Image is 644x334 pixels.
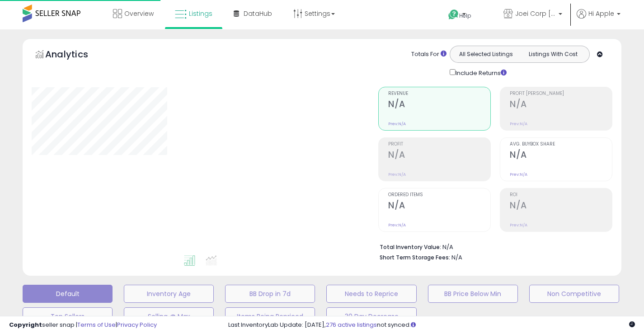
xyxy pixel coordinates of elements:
span: ROI [510,193,612,198]
h2: N/A [510,99,612,111]
h2: N/A [510,200,612,212]
a: Help [441,2,489,29]
span: Hi Apple [588,9,614,18]
small: Prev: N/A [510,172,527,177]
span: Profit [388,142,490,147]
li: N/A [380,241,606,252]
small: Prev: N/A [388,121,406,127]
h2: N/A [388,99,490,111]
span: Profit [PERSON_NAME] [510,91,612,96]
span: DataHub [244,9,272,18]
span: Overview [124,9,154,18]
button: Items Being Repriced [225,307,315,325]
h2: N/A [388,200,490,212]
button: Non Competitive [529,285,619,303]
small: Prev: N/A [388,222,406,228]
small: Prev: N/A [388,172,406,177]
a: Privacy Policy [117,320,157,329]
span: Joei Corp [GEOGRAPHIC_DATA] [515,9,556,18]
a: Hi Apple [577,9,620,29]
button: Selling @ Max [124,307,214,325]
button: Inventory Age [124,285,214,303]
a: 276 active listings [326,320,377,329]
a: Terms of Use [77,320,116,329]
div: Totals For [411,50,447,59]
strong: Copyright [9,320,42,329]
h2: N/A [388,150,490,162]
b: Short Term Storage Fees: [380,254,450,261]
button: BB Price Below Min [428,285,518,303]
small: Prev: N/A [510,121,527,127]
span: Revenue [388,91,490,96]
button: BB Drop in 7d [225,285,315,303]
i: Click here to read more about un-synced listings. [411,322,416,328]
button: All Selected Listings [452,48,520,60]
h5: Analytics [45,48,106,63]
h2: N/A [510,150,612,162]
span: Avg. Buybox Share [510,142,612,147]
i: Get Help [448,9,459,20]
button: Listings With Cost [519,48,587,60]
span: Ordered Items [388,193,490,198]
div: Include Returns [443,67,517,78]
span: Listings [189,9,212,18]
button: Top Sellers [23,307,113,325]
button: Default [23,285,113,303]
span: Help [459,12,471,19]
button: 30 Day Decrease [326,307,416,325]
span: N/A [451,253,462,262]
b: Total Inventory Value: [380,243,441,251]
div: seller snap | | [9,321,157,329]
button: Needs to Reprice [326,285,416,303]
div: Last InventoryLab Update: [DATE], not synced. [228,321,635,329]
small: Prev: N/A [510,222,527,228]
